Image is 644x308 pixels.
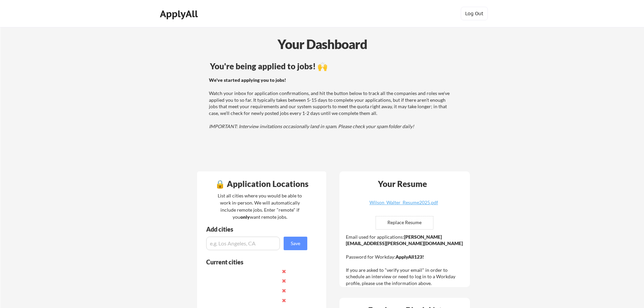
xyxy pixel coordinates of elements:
div: Watch your inbox for application confirmations, and hit the button below to track all the compani... [209,77,453,130]
div: You're being applied to jobs! 🙌 [210,62,454,70]
div: 🔒 Application Locations [199,180,325,188]
div: Your Dashboard [1,34,644,54]
strong: [PERSON_NAME][EMAIL_ADDRESS][PERSON_NAME][DOMAIN_NAME] [346,234,463,246]
input: e.g. Los Angeles, CA [206,237,280,250]
button: Save [284,237,307,250]
strong: ApplyAll123! [396,254,424,260]
div: Wilson_Walter_Resume2025.pdf [363,200,444,205]
div: List all cities where you would be able to work in-person. We will automatically include remote j... [213,192,306,220]
em: IMPORTANT: Interview invitations occasionally land in spam. Please check your spam folder daily! [209,123,414,129]
strong: only [240,214,250,220]
div: ApplyAll [160,8,200,20]
div: Current cities [206,259,300,265]
div: Your Resume [369,180,436,188]
strong: We've started applying you to jobs! [209,77,286,83]
a: Wilson_Walter_Resume2025.pdf [363,200,444,211]
button: Log Out [461,7,488,20]
div: Add cities [206,226,309,232]
div: Email used for applications: Password for Workday: If you are asked to "verify your email" in ord... [346,234,465,287]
